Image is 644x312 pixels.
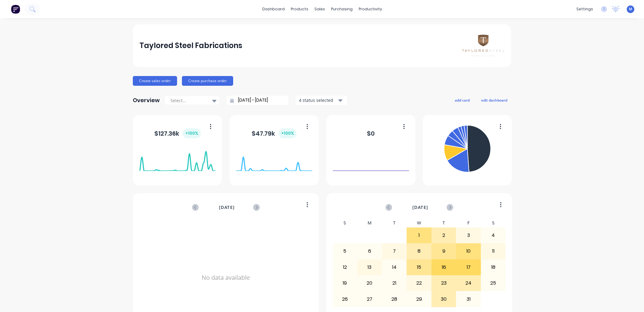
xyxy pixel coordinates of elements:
div: $ 127.36k [154,128,201,138]
div: 3 [456,228,481,243]
div: 26 [333,291,357,307]
div: 4 status selected [299,97,337,103]
button: edit dashboard [477,96,511,104]
div: + 100 % [279,128,297,138]
div: 17 [456,260,481,275]
div: 13 [357,260,382,275]
div: settings [573,5,596,14]
span: [DATE] [412,204,428,211]
div: 2 [432,228,456,243]
div: 6 [357,244,382,259]
span: M [629,6,632,12]
div: 22 [407,276,431,291]
div: productivity [356,5,385,14]
div: 4 [481,228,505,243]
button: Create sales order [133,76,177,86]
div: 23 [432,276,456,291]
div: 14 [382,260,407,275]
div: 29 [407,291,431,307]
div: 8 [407,244,431,259]
div: 1 [407,228,431,243]
div: purchasing [328,5,356,14]
div: M [357,219,382,227]
div: W [407,219,431,227]
div: sales [311,5,328,14]
div: 30 [432,291,456,307]
div: 20 [357,276,382,291]
div: $ 0 [367,129,375,138]
div: F [456,219,481,227]
div: 31 [456,291,481,307]
div: 16 [432,260,456,275]
div: 27 [357,291,382,307]
div: 18 [481,260,505,275]
div: 9 [432,244,456,259]
img: Factory [11,5,20,14]
div: 11 [481,244,505,259]
div: T [431,219,456,227]
div: 12 [333,260,357,275]
div: 21 [382,276,407,291]
div: 24 [456,276,481,291]
div: + 100 % [183,128,201,138]
div: S [333,219,357,227]
div: 7 [382,244,407,259]
div: 28 [382,291,407,307]
a: dashboard [259,5,288,14]
div: 25 [481,276,505,291]
span: [DATE] [219,204,235,211]
button: add card [451,96,474,104]
div: S [481,219,506,227]
div: $ 47.79k [252,128,297,138]
img: Taylored Steel Fabrications [462,35,505,56]
div: 19 [333,276,357,291]
div: 15 [407,260,431,275]
div: Overview [133,94,160,106]
div: 5 [333,244,357,259]
div: products [288,5,311,14]
div: 10 [456,244,481,259]
button: Create purchase order [182,76,233,86]
button: 4 status selected [296,96,347,105]
div: Taylored Steel Fabrications [139,40,242,52]
div: T [382,219,407,227]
